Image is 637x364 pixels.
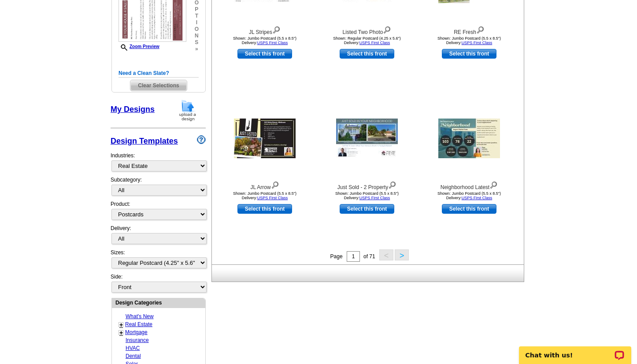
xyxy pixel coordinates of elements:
a: Mortgage [125,329,148,335]
div: Neighborhood Latest [421,179,518,191]
img: JL Arrow [234,119,296,158]
div: Product: [111,200,206,224]
img: view design details [388,179,396,189]
a: use this design [442,204,496,214]
a: Design Templates [111,137,178,145]
span: o [195,26,199,33]
span: t [195,13,199,19]
img: Just Sold - 2 Property [336,119,398,158]
img: view design details [489,179,498,189]
a: HVAC [126,345,140,351]
span: p [195,6,199,13]
a: use this design [442,49,496,59]
img: view design details [272,24,281,34]
button: < [379,249,393,260]
a: use this design [340,204,394,214]
a: Zoom Preview [119,44,159,49]
a: Dental [126,353,141,359]
div: Sizes: [111,249,206,273]
a: USPS First Class [462,41,493,45]
span: n [195,33,199,39]
span: Page [330,253,343,260]
a: + [119,321,123,328]
div: Listed Two Photo [318,24,415,36]
a: My Designs [111,105,155,114]
span: s [195,39,199,46]
div: Side: [111,273,206,293]
a: Real Estate [125,321,152,327]
a: use this design [237,49,292,59]
img: view design details [476,24,485,34]
a: use this design [237,204,292,214]
a: USPS First Class [257,196,288,200]
div: Delivery: [111,224,206,249]
h5: Need a Clean Slate? [119,69,199,78]
div: RE Fresh [421,24,518,36]
div: Shown: Jumbo Postcard (5.5 x 8.5") Delivery: [318,191,415,200]
div: Design Categories [112,298,205,307]
div: Subcategory: [111,176,206,200]
span: » [195,46,199,52]
span: of 71 [363,253,375,260]
img: Neighborhood Latest [438,119,500,158]
span: Clear Selections [130,80,186,91]
a: USPS First Class [257,41,288,45]
a: USPS First Class [359,196,390,200]
button: > [395,249,409,260]
a: use this design [340,49,394,59]
div: Shown: Jumbo Postcard (5.5 x 8.5") Delivery: [216,36,313,45]
img: view design details [383,24,391,34]
div: Shown: Jumbo Postcard (5.5 x 8.5") Delivery: [421,191,518,200]
div: Industries: [111,147,206,176]
img: view design details [271,179,279,189]
a: What's New [126,313,154,319]
a: USPS First Class [462,196,493,200]
div: JL Arrow [216,179,313,191]
a: + [119,329,123,336]
img: upload-design [176,99,199,122]
iframe: LiveChat chat widget [513,336,637,364]
div: JL Stripes [216,24,313,36]
div: Just Sold - 2 Property [318,179,415,191]
img: design-wizard-help-icon.png [197,135,206,144]
span: i [195,19,199,26]
div: Shown: Regular Postcard (4.25 x 5.6") Delivery: [318,36,415,45]
a: USPS First Class [359,41,390,45]
div: Shown: Jumbo Postcard (5.5 x 8.5") Delivery: [421,36,518,45]
a: Insurance [126,337,149,343]
div: Shown: Jumbo Postcard (5.5 x 8.5") Delivery: [216,191,313,200]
